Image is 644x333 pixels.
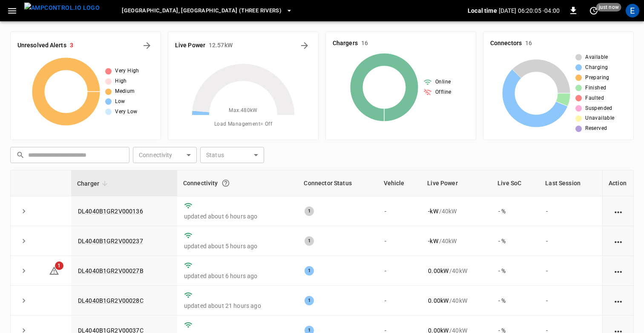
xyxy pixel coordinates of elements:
div: action cell options [613,237,624,245]
span: Charging [585,63,608,72]
span: Unavailable [585,114,614,123]
a: 1 [49,267,59,274]
span: 1 [55,261,63,270]
td: - % [492,286,539,316]
p: 0.00 kW [428,296,448,305]
div: Connectivity [183,175,292,191]
a: DL4040B1GR2V000136 [78,208,143,215]
a: DL4040B1GR2V000237 [78,238,143,244]
div: 1 [305,207,314,216]
span: Suspended [585,104,612,113]
button: expand row [17,205,30,218]
div: action cell options [613,296,624,305]
td: - [378,226,422,256]
h6: Live Power [175,41,205,50]
a: DL4040B1GR2V00028C [78,297,144,304]
button: expand row [17,294,30,307]
div: 1 [305,236,314,246]
th: Action [602,170,633,196]
td: - % [492,256,539,286]
div: profile-icon [626,4,639,17]
th: Last Session [539,170,602,196]
th: Connector Status [298,170,377,196]
td: - % [492,226,539,256]
div: / 40 kW [428,267,485,275]
h6: 16 [361,39,368,48]
span: Preparing [585,74,609,82]
p: 0.00 kW [428,267,448,275]
a: DL4040B1GR2V00027B [78,267,144,274]
th: Live Power [421,170,492,196]
button: All Alerts [140,39,154,52]
span: Charger [77,178,110,189]
h6: Connectors [490,39,522,48]
span: Faulted [585,94,604,103]
td: - [378,196,422,226]
button: [GEOGRAPHIC_DATA], [GEOGRAPHIC_DATA] (Three Rivers) [118,3,296,19]
span: Available [585,53,608,62]
span: High [115,77,127,86]
div: 1 [305,296,314,305]
p: updated about 21 hours ago [184,301,291,310]
h6: Unresolved Alerts [17,41,66,50]
span: Load Management = Off [214,120,272,129]
th: Live SoC [492,170,539,196]
span: [GEOGRAPHIC_DATA], [GEOGRAPHIC_DATA] (Three Rivers) [122,6,282,16]
h6: 3 [70,41,73,50]
td: - [539,196,602,226]
p: updated about 5 hours ago [184,242,291,250]
span: Max. 480 kW [229,106,258,115]
span: Reserved [585,124,607,133]
div: action cell options [613,207,624,215]
td: - [378,256,422,286]
td: - [539,286,602,316]
p: - kW [428,237,438,245]
td: - [378,286,422,316]
p: updated about 6 hours ago [184,272,291,280]
div: action cell options [613,267,624,275]
h6: Chargers [333,39,358,48]
div: / 40 kW [428,296,485,305]
td: - [539,226,602,256]
span: Low [115,98,125,106]
p: - kW [428,207,438,215]
td: - [539,256,602,286]
span: Offline [435,88,451,97]
span: Medium [115,87,135,96]
img: ampcontrol.io logo [24,3,100,13]
span: just now [596,3,621,11]
span: Online [435,78,451,86]
div: 1 [305,266,314,276]
p: Local time [468,6,497,15]
p: updated about 6 hours ago [184,212,291,221]
button: Energy Overview [298,39,311,52]
span: Very Low [115,108,137,116]
div: / 40 kW [428,207,485,215]
span: Very High [115,67,139,75]
span: Finished [585,84,606,92]
h6: 12.57 kW [209,41,233,50]
button: expand row [17,264,30,277]
h6: 16 [525,39,532,48]
button: expand row [17,235,30,247]
th: Vehicle [378,170,422,196]
button: set refresh interval [587,4,601,17]
div: / 40 kW [428,237,485,245]
button: Connection between the charger and our software. [218,175,233,191]
p: [DATE] 06:20:05 -04:00 [499,6,560,15]
td: - % [492,196,539,226]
